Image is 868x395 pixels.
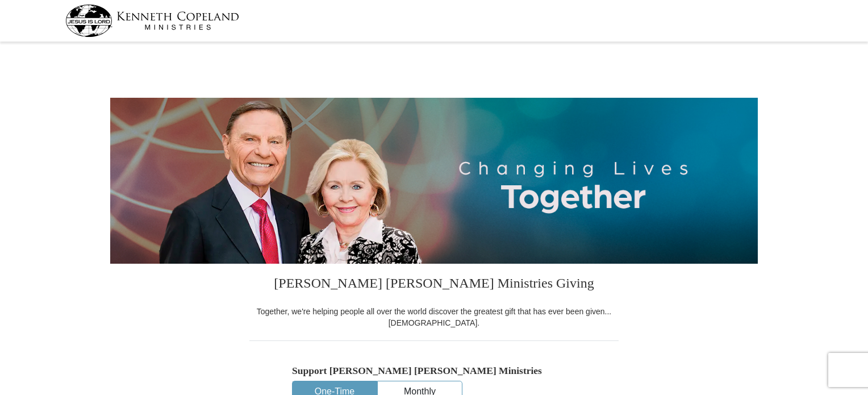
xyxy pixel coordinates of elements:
img: kcm-header-logo.svg [65,5,239,37]
div: Together, we're helping people all over the world discover the greatest gift that has ever been g... [249,306,619,329]
h3: [PERSON_NAME] [PERSON_NAME] Ministries Giving [249,264,619,306]
h5: Support [PERSON_NAME] [PERSON_NAME] Ministries [292,365,576,377]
